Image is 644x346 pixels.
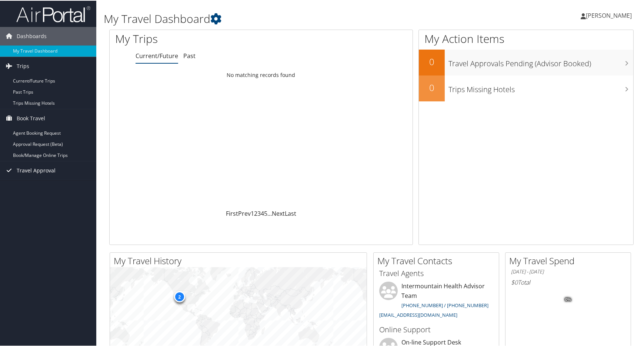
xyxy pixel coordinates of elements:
h6: [DATE] - [DATE] [511,268,625,275]
h3: Travel Agents [379,268,493,278]
tspan: 0% [565,297,571,301]
a: 4 [261,209,264,217]
li: Intermountain Health Advisor Team [376,281,497,320]
a: 0Trips Missing Hotels [419,75,633,101]
a: 3 [257,209,261,217]
span: Book Travel [17,108,45,127]
span: Dashboards [17,26,47,45]
h3: Travel Approvals Pending (Advisor Booked) [448,54,633,68]
a: 5 [264,209,267,217]
span: $0 [511,278,518,286]
h2: My Travel Contacts [377,254,499,266]
a: Next [272,209,285,217]
td: No matching records found [110,68,413,81]
img: airportal-logo.png [16,5,90,22]
span: [PERSON_NAME] [586,11,632,19]
h2: 0 [419,55,445,67]
a: 2 [254,209,257,217]
h2: 0 [419,81,445,93]
h3: Online Support [379,324,493,334]
span: Trips [17,56,29,75]
a: Current/Future [136,51,178,59]
a: [EMAIL_ADDRESS][DOMAIN_NAME] [379,311,457,318]
h2: My Travel History [114,254,367,266]
span: Travel Approval [17,161,56,179]
h6: Total [511,278,625,286]
h3: Trips Missing Hotels [448,80,633,94]
div: 2 [174,290,185,302]
a: Past [183,51,196,59]
a: Prev [238,209,251,217]
h1: My Trips [115,30,281,46]
h2: My Travel Spend [509,254,631,266]
span: … [267,209,272,217]
a: First [226,209,238,217]
h1: My Action Items [419,30,633,46]
a: 0Travel Approvals Pending (Advisor Booked) [419,49,633,75]
a: [PERSON_NAME] [581,4,639,26]
h1: My Travel Dashboard [104,10,461,26]
a: [PHONE_NUMBER] / [PHONE_NUMBER] [401,301,488,308]
a: 1 [251,209,254,217]
a: Last [285,209,296,217]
